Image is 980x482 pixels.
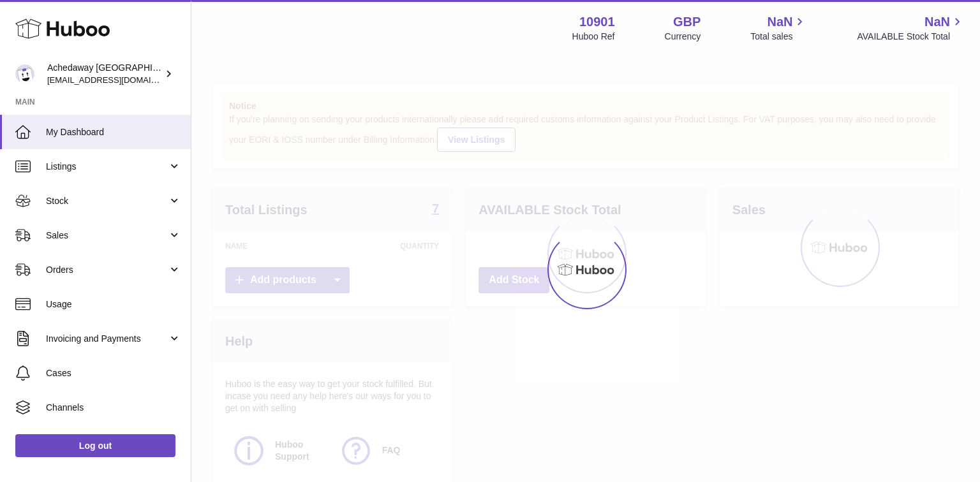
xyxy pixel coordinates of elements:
span: Total sales [750,31,807,43]
img: admin@newpb.co.uk [15,64,34,84]
span: Sales [46,230,168,242]
strong: GBP [673,13,701,31]
span: Usage [46,298,181,310]
span: NaN [924,13,950,31]
span: Cases [46,367,181,379]
span: NaN [767,13,792,31]
span: AVAILABLE Stock Total [857,31,965,43]
span: [EMAIL_ADDRESS][DOMAIN_NAME] [47,75,188,85]
a: NaN AVAILABLE Stock Total [857,13,965,43]
span: Listings [46,161,168,173]
span: Orders [46,264,168,276]
span: Stock [46,195,168,207]
span: My Dashboard [46,126,181,138]
a: Log out [15,434,175,457]
strong: 10901 [579,13,615,31]
div: Huboo Ref [572,31,615,43]
a: NaN Total sales [750,13,807,43]
div: Achedaway [GEOGRAPHIC_DATA] [47,62,162,86]
span: Invoicing and Payments [46,333,168,345]
span: Channels [46,402,181,414]
div: Currency [665,31,701,43]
